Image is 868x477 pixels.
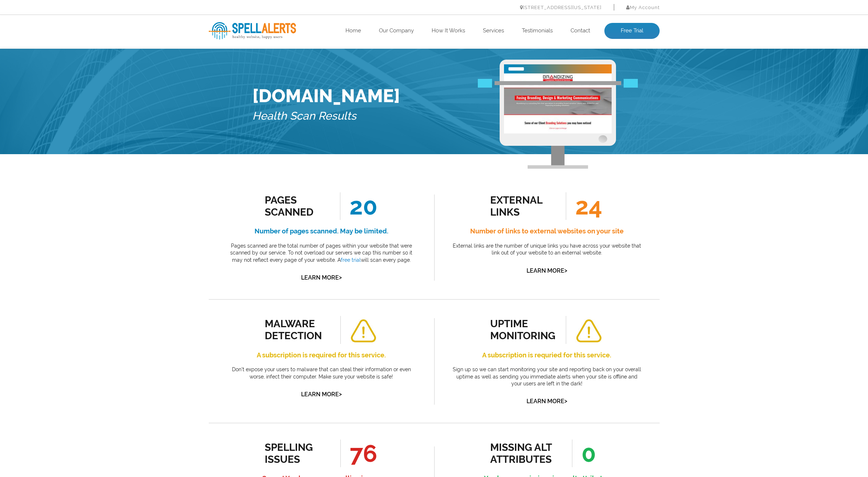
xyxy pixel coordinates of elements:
p: External links are the number of unique links you have across your website that link out of your ... [451,242,643,257]
div: external links [490,194,556,218]
span: > [564,265,567,276]
h4: Number of pages scanned. May be limited. [225,225,418,237]
h4: A subscription is required for this service. [225,349,418,361]
a: Learn More> [527,398,567,405]
span: 76 [340,440,377,467]
span: 20 [340,192,377,220]
span: > [339,272,342,282]
img: Free Website Analysis [504,73,612,133]
div: Pages Scanned [265,194,331,218]
a: Learn More> [301,391,342,398]
h5: Health Scan Results [252,107,400,126]
h4: A subscription is requried for this service. [451,349,643,361]
p: Don’t expose your users to malware that can steal their information or even worse, infect their c... [225,366,418,380]
span: > [339,389,342,399]
h1: [DOMAIN_NAME] [252,85,400,107]
div: malware detection [265,318,331,342]
span: > [564,396,567,406]
img: alert [350,319,377,343]
img: alert [575,319,602,343]
a: Learn More> [527,267,567,274]
a: Learn More> [301,274,342,281]
p: Pages scanned are the total number of pages within your website that were scanned by our service.... [225,242,418,264]
div: uptime monitoring [490,318,556,342]
p: Sign up so we can start monitoring your site and reporting back on your overall uptime as well as... [451,366,643,388]
div: spelling issues [265,441,331,465]
div: missing alt attributes [490,441,556,465]
img: Free Webiste Analysis [500,60,616,169]
span: 0 [572,440,596,467]
img: Free Webiste Analysis [478,81,638,90]
a: free trial [341,257,361,263]
span: 24 [566,192,602,220]
h4: Number of links to external websites on your site [451,225,643,237]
